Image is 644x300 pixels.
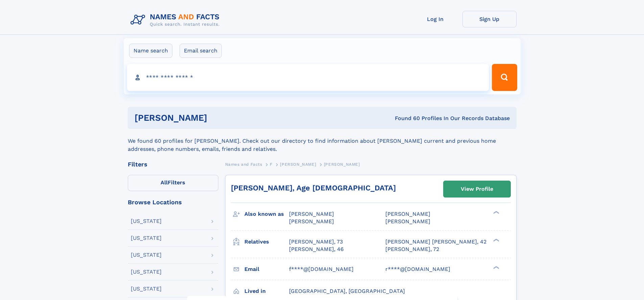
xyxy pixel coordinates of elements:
h3: Also known as [244,208,289,220]
h3: Relatives [244,236,289,248]
div: [US_STATE] [131,235,162,241]
div: [US_STATE] [131,286,162,292]
img: Logo Names and Facts [128,11,225,29]
div: View Profile [461,181,493,197]
label: Filters [128,175,218,191]
span: All [161,179,168,186]
div: ❯ [492,238,500,242]
span: [PERSON_NAME] [289,218,334,225]
a: F [270,160,272,168]
h1: [PERSON_NAME] [135,114,301,122]
span: [PERSON_NAME] [289,211,334,217]
div: [US_STATE] [131,218,162,224]
a: [PERSON_NAME] [PERSON_NAME], 42 [385,238,486,246]
span: [PERSON_NAME] [385,211,430,217]
label: Email search [180,44,222,58]
div: ❯ [492,265,500,270]
a: [PERSON_NAME], 46 [289,246,344,253]
div: Filters [128,161,218,167]
a: [PERSON_NAME], 73 [289,238,343,246]
label: Name search [129,44,172,58]
button: Search Button [492,64,517,91]
h3: Email [244,263,289,275]
span: F [270,162,272,167]
div: Browse Locations [128,199,218,205]
div: [US_STATE] [131,269,162,275]
div: [US_STATE] [131,252,162,258]
a: Names and Facts [225,160,262,168]
div: ❯ [492,210,500,215]
div: We found 60 profiles for [PERSON_NAME]. Check out our directory to find information about [PERSON... [128,129,517,153]
a: [PERSON_NAME], 72 [385,246,439,253]
span: [PERSON_NAME] [324,162,360,167]
span: [PERSON_NAME] [385,218,430,225]
a: Sign Up [462,11,517,27]
a: [PERSON_NAME] [280,160,316,168]
h3: Lived in [244,285,289,297]
span: [PERSON_NAME] [280,162,316,167]
input: search input [127,64,489,91]
a: [PERSON_NAME], Age [DEMOGRAPHIC_DATA] [231,184,396,192]
div: Found 60 Profiles In Our Records Database [301,115,510,122]
span: [GEOGRAPHIC_DATA], [GEOGRAPHIC_DATA] [289,288,405,294]
a: Log In [408,11,462,27]
a: View Profile [444,181,510,197]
